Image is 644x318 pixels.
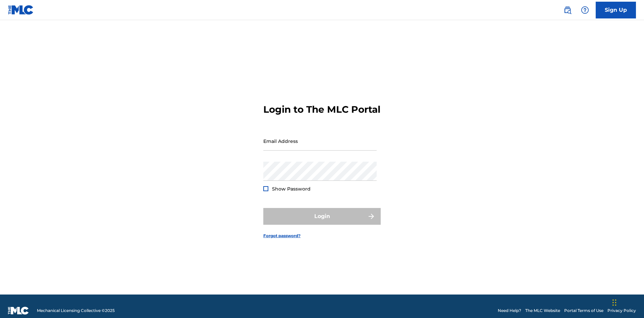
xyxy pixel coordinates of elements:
[37,308,115,314] span: Mechanical Licensing Collective © 2025
[272,186,311,192] span: Show Password
[612,293,616,313] div: Drag
[263,233,301,239] a: Forgot password?
[561,3,574,17] a: Public Search
[581,6,589,14] img: help
[263,104,380,115] h3: Login to The MLC Portal
[498,308,521,314] a: Need Help?
[578,3,592,17] div: Help
[563,6,572,14] img: search
[596,2,636,18] a: Sign Up
[607,308,636,314] a: Privacy Policy
[610,286,644,318] iframe: Chat Widget
[8,5,34,15] img: MLC Logo
[564,308,603,314] a: Portal Terms of Use
[525,308,560,314] a: The MLC Website
[8,307,29,315] img: logo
